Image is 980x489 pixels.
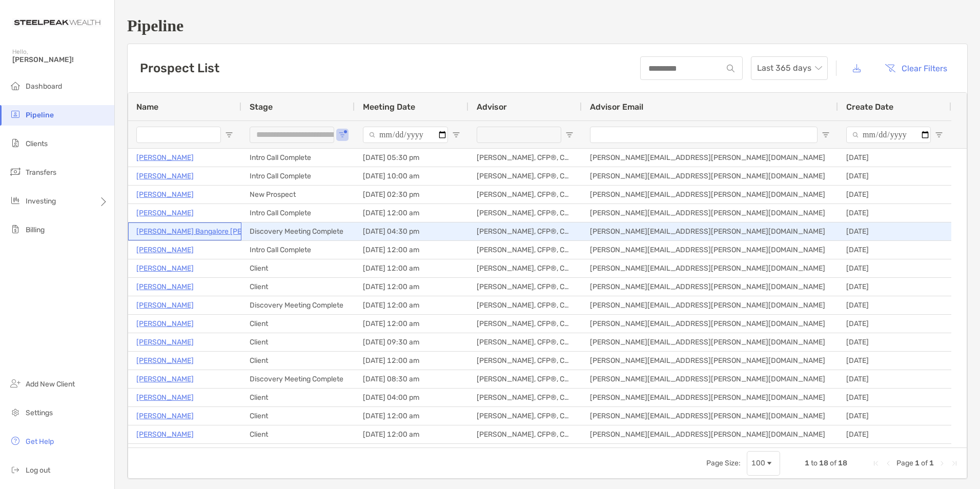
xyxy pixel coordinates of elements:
[241,149,355,167] div: Intro Call Complete
[582,278,838,296] div: [PERSON_NAME][EMAIL_ADDRESS][PERSON_NAME][DOMAIN_NAME]
[241,259,355,277] div: Client
[565,131,574,139] button: Open Filter Menu
[468,425,582,443] div: [PERSON_NAME], CFP®, CDFA®
[838,259,951,277] div: [DATE]
[838,315,951,333] div: [DATE]
[136,354,194,367] a: [PERSON_NAME]
[136,262,194,275] a: [PERSON_NAME]
[136,280,194,293] a: [PERSON_NAME]
[590,127,818,143] input: Advisor Email Filter Input
[706,459,741,467] div: Page Size:
[127,16,968,35] h1: Pipeline
[9,223,22,235] img: billing icon
[950,459,958,467] div: Last Page
[355,204,468,222] div: [DATE] 12:00 am
[582,167,838,185] div: [PERSON_NAME][EMAIL_ADDRESS][PERSON_NAME][DOMAIN_NAME]
[355,167,468,185] div: [DATE] 10:00 am
[757,57,822,79] span: Last 365 days
[921,459,928,467] span: of
[477,102,507,112] span: Advisor
[838,204,951,222] div: [DATE]
[929,459,934,467] span: 1
[590,102,643,112] span: Advisor Email
[838,149,951,167] div: [DATE]
[26,82,62,91] span: Dashboard
[355,407,468,425] div: [DATE] 12:00 am
[136,336,194,349] p: [PERSON_NAME]
[250,102,273,112] span: Stage
[877,57,955,79] button: Clear Filters
[582,149,838,167] div: [PERSON_NAME][EMAIL_ADDRESS][PERSON_NAME][DOMAIN_NAME]
[355,370,468,388] div: [DATE] 08:30 am
[838,407,951,425] div: [DATE]
[136,102,158,112] span: Name
[136,428,194,441] p: [PERSON_NAME]
[582,389,838,406] div: [PERSON_NAME][EMAIL_ADDRESS][PERSON_NAME][DOMAIN_NAME]
[136,188,194,201] a: [PERSON_NAME]
[838,296,951,314] div: [DATE]
[26,139,48,148] span: Clients
[582,425,838,443] div: [PERSON_NAME][EMAIL_ADDRESS][PERSON_NAME][DOMAIN_NAME]
[241,315,355,333] div: Client
[838,278,951,296] div: [DATE]
[26,197,56,206] span: Investing
[136,410,194,422] p: [PERSON_NAME]
[751,459,765,467] div: 100
[26,380,75,389] span: Add New Client
[355,333,468,351] div: [DATE] 09:30 am
[468,370,582,388] div: [PERSON_NAME], CFP®, CDFA®
[241,425,355,443] div: Client
[838,389,951,406] div: [DATE]
[136,243,194,256] a: [PERSON_NAME]
[136,127,221,143] input: Name Filter Input
[241,167,355,185] div: Intro Call Complete
[468,352,582,370] div: [PERSON_NAME], CFP®, CDFA®
[805,459,809,467] span: 1
[582,296,838,314] div: [PERSON_NAME][EMAIL_ADDRESS][PERSON_NAME][DOMAIN_NAME]
[9,435,22,447] img: get-help icon
[136,299,194,312] a: [PERSON_NAME]
[582,407,838,425] div: [PERSON_NAME][EMAIL_ADDRESS][PERSON_NAME][DOMAIN_NAME]
[136,151,194,164] p: [PERSON_NAME]
[241,278,355,296] div: Client
[26,409,53,417] span: Settings
[468,204,582,222] div: [PERSON_NAME], CFP®, CDFA®
[26,437,54,446] span: Get Help
[935,131,943,139] button: Open Filter Menu
[582,444,838,462] div: [PERSON_NAME][EMAIL_ADDRESS][PERSON_NAME][DOMAIN_NAME]
[582,222,838,240] div: [PERSON_NAME][EMAIL_ADDRESS][PERSON_NAME][DOMAIN_NAME]
[241,389,355,406] div: Client
[136,391,194,404] p: [PERSON_NAME]
[838,186,951,203] div: [DATE]
[582,241,838,259] div: [PERSON_NAME][EMAIL_ADDRESS][PERSON_NAME][DOMAIN_NAME]
[582,315,838,333] div: [PERSON_NAME][EMAIL_ADDRESS][PERSON_NAME][DOMAIN_NAME]
[468,389,582,406] div: [PERSON_NAME], CFP®, CDFA®
[241,241,355,259] div: Intro Call Complete
[468,444,582,462] div: [PERSON_NAME], CFP®, CDFA®
[241,333,355,351] div: Client
[338,131,346,139] button: Open Filter Menu
[9,166,22,178] img: transfers icon
[838,333,951,351] div: [DATE]
[468,333,582,351] div: [PERSON_NAME], CFP®, CDFA®
[241,296,355,314] div: Discovery Meeting Complete
[241,222,355,240] div: Discovery Meeting Complete
[225,131,233,139] button: Open Filter Menu
[355,149,468,167] div: [DATE] 05:30 pm
[136,170,194,182] p: [PERSON_NAME]
[896,459,913,467] span: Page
[819,459,828,467] span: 18
[355,278,468,296] div: [DATE] 12:00 am
[838,222,951,240] div: [DATE]
[136,225,288,238] a: [PERSON_NAME] Bangalore [PERSON_NAME]
[938,459,946,467] div: Next Page
[468,296,582,314] div: [PERSON_NAME], CFP®, CDFA®
[582,186,838,203] div: [PERSON_NAME][EMAIL_ADDRESS][PERSON_NAME][DOMAIN_NAME]
[241,370,355,388] div: Discovery Meeting Complete
[468,186,582,203] div: [PERSON_NAME], CFP®, CDFA®
[241,444,355,462] div: Client
[9,463,22,476] img: logout icon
